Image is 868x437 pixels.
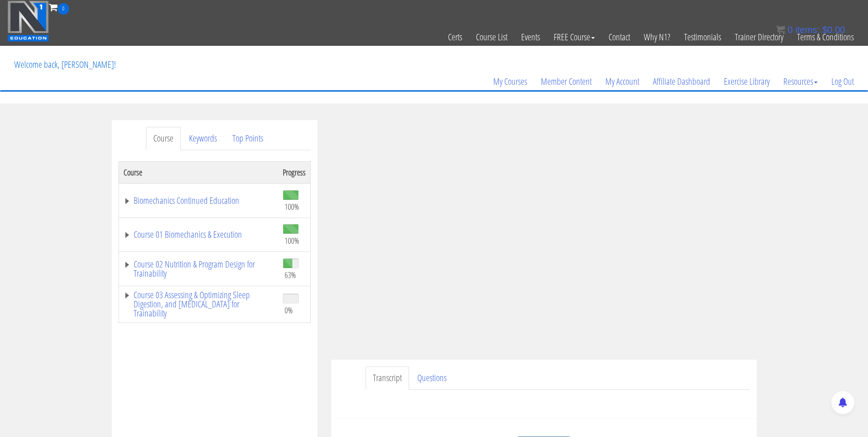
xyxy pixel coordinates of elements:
[602,15,637,60] a: Contact
[182,127,224,150] a: Keywords
[58,3,69,15] span: 0
[790,15,861,60] a: Terms & Conditions
[486,60,534,104] a: My Courses
[441,15,469,60] a: Certs
[285,270,296,280] span: 63%
[534,60,598,104] a: Member Content
[776,25,845,35] a: 0 items: $0.00
[469,15,514,60] a: Course List
[728,15,790,60] a: Trainer Directory
[677,15,728,60] a: Testimonials
[124,290,274,318] a: Course 03 Assessing & Optimizing Sleep Digestion, and [MEDICAL_DATA] for Trainability
[825,60,861,104] a: Log Out
[119,161,278,183] th: Course
[7,0,49,42] img: n1-education
[514,15,547,60] a: Events
[285,305,293,315] span: 0%
[646,60,717,104] a: Affiliate Dashboard
[225,127,270,150] a: Top Points
[285,235,299,246] span: 100%
[776,25,785,34] img: icon11.png
[7,46,123,83] p: Welcome back, [PERSON_NAME]!
[49,1,69,13] a: 0
[776,60,825,104] a: Resources
[285,202,299,212] span: 100%
[547,15,602,60] a: FREE Course
[637,15,677,60] a: Why N1?
[822,25,845,35] bdi: 0.00
[822,25,827,35] span: $
[787,25,793,35] span: 0
[717,60,776,104] a: Exercise Library
[146,127,181,150] a: Course
[410,366,454,390] a: Questions
[278,161,311,183] th: Progress
[124,230,274,239] a: Course 01 Biomechanics & Execution
[124,260,274,278] a: Course 02 Nutrition & Program Design for Trainability
[795,25,819,35] span: items:
[598,60,646,104] a: My Account
[124,196,274,205] a: Biomechanics Continued Education
[366,366,409,390] a: Transcript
